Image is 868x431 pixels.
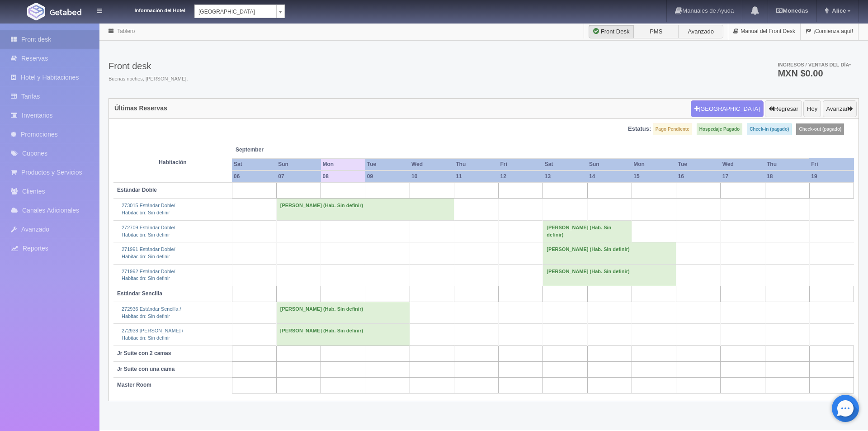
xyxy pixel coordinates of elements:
[543,220,632,242] td: [PERSON_NAME] (Hab. Sin definir)
[50,9,81,15] img: Getabed
[499,158,543,171] th: Fri
[232,158,276,171] th: Sat
[721,158,765,171] th: Wed
[410,158,454,171] th: Wed
[365,171,410,183] th: 09
[632,158,676,171] th: Mon
[122,203,175,215] a: 273015 Estándar Doble/Habitación: Sin definir
[676,158,721,171] th: Tue
[499,171,543,183] th: 12
[543,242,676,264] td: [PERSON_NAME] (Hab. Sin definir)
[194,5,285,18] a: [GEOGRAPHIC_DATA]
[276,171,321,183] th: 07
[410,171,454,183] th: 10
[633,25,679,38] label: PMS
[276,302,410,324] td: [PERSON_NAME] (Hab. Sin definir)
[653,123,692,135] label: Pago Pendiente
[628,125,651,133] label: Estatus:
[122,328,183,341] a: 272938 [PERSON_NAME] /Habitación: Sin definir
[108,76,188,83] span: Buenas noches, [PERSON_NAME].
[117,290,162,297] b: Estándar Sencilla
[796,123,844,135] label: Check-out (pagado)
[803,100,821,118] button: Hoy
[676,171,721,183] th: 16
[232,171,276,183] th: 06
[117,28,135,34] a: Tablero
[122,246,175,259] a: 271991 Estándar Doble/Habitación: Sin definir
[765,158,809,171] th: Thu
[589,25,634,38] label: Front Desk
[809,158,854,171] th: Fri
[678,25,723,38] label: Avanzado
[108,61,188,71] h3: Front desk
[543,158,587,171] th: Sat
[801,23,858,40] a: ¡Comienza aquí!
[114,105,167,112] h4: Últimas Reservas
[117,350,171,356] b: Jr Suite con 2 camas
[122,306,181,319] a: 272936 Estándar Sencilla /Habitación: Sin definir
[27,3,45,20] img: Getabed
[113,5,185,14] dt: Información del Hotel
[276,324,410,346] td: [PERSON_NAME] (Hab. Sin definir)
[765,171,809,183] th: 18
[198,5,273,19] span: [GEOGRAPHIC_DATA]
[778,62,851,67] span: Ingresos / Ventas del día
[691,100,764,118] button: [GEOGRAPHIC_DATA]
[122,269,175,281] a: 271992 Estándar Doble/Habitación: Sin definir
[587,158,632,171] th: Sun
[721,171,765,183] th: 17
[809,171,854,183] th: 19
[117,187,157,193] b: Estándar Doble
[454,171,498,183] th: 11
[454,158,498,171] th: Thu
[587,171,632,183] th: 14
[543,171,587,183] th: 13
[776,7,808,14] b: Monedas
[823,100,857,118] button: Avanzar
[321,158,365,171] th: Mon
[122,225,175,237] a: 272709 Estándar Doble/Habitación: Sin definir
[236,146,317,154] span: September
[778,69,851,78] h3: MXN $0.00
[117,366,175,372] b: Jr Suite con una cama
[747,123,792,135] label: Check-in (pagado)
[117,382,151,388] b: Master Room
[365,158,410,171] th: Tue
[728,23,800,40] a: Manual del Front Desk
[276,158,321,171] th: Sun
[632,171,676,183] th: 15
[543,264,676,286] td: [PERSON_NAME] (Hab. Sin definir)
[830,7,846,14] span: Alice
[697,123,742,135] label: Hospedaje Pagado
[159,159,186,166] strong: Habitación
[765,100,802,118] button: Regresar
[276,199,454,220] td: [PERSON_NAME] (Hab. Sin definir)
[321,171,365,183] th: 08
